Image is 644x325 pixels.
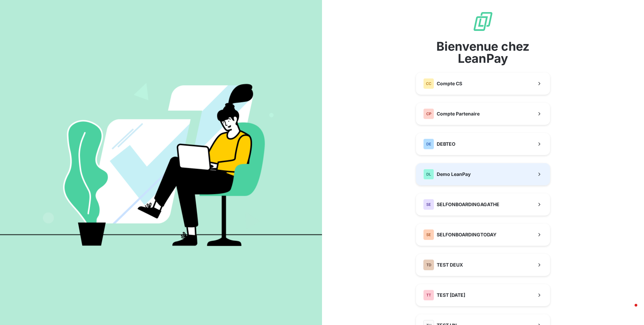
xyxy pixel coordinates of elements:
[437,80,462,87] span: Compte CS
[621,302,637,318] iframe: Intercom live chat
[423,260,434,270] div: TD
[423,290,434,300] div: TT
[423,169,434,180] div: DL
[416,193,550,216] button: SESELFONBOARDINGAGATHE
[416,40,550,64] span: Bienvenue chez LeanPay
[416,224,550,246] button: SESELFONBOARDINGTODAY
[416,254,550,276] button: TDTEST DEUX
[437,262,463,268] span: TEST DEUX
[437,201,499,208] span: SELFONBOARDINGAGATHE
[437,292,465,298] span: TEST [DATE]
[472,11,494,32] img: logo sigle
[416,103,550,125] button: CPCompte Partenaire
[416,284,550,306] button: TTTEST [DATE]
[416,163,550,185] button: DLDemo LeanPay
[423,199,434,210] div: SE
[423,108,434,119] div: CP
[423,229,434,240] div: SE
[416,133,550,155] button: DEDEBTEO
[423,78,434,89] div: CC
[437,110,480,117] span: Compte Partenaire
[437,171,471,178] span: Demo LeanPay
[437,231,496,238] span: SELFONBOARDINGTODAY
[423,139,434,149] div: DE
[437,141,455,147] span: DEBTEO
[416,73,550,95] button: CCCompte CS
